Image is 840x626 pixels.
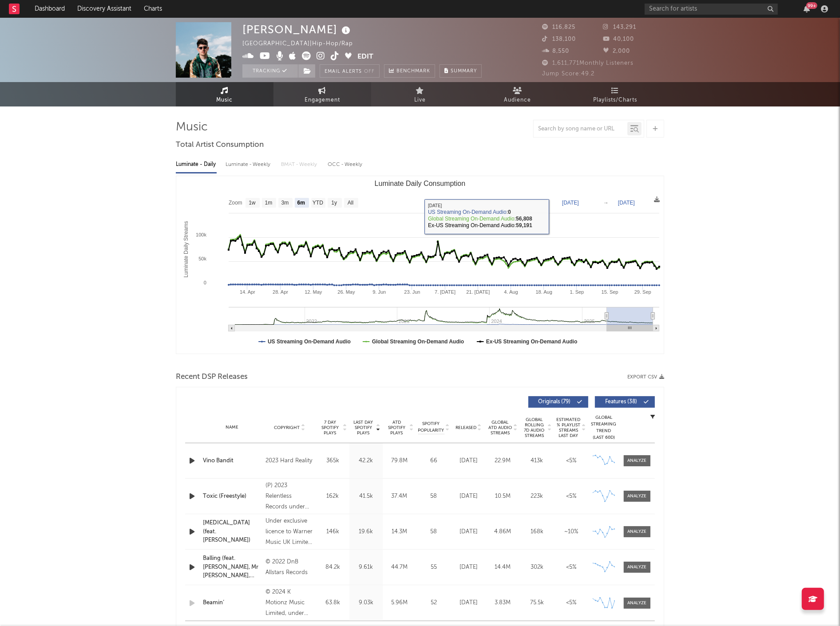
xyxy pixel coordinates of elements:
text: 18. Aug [536,289,552,295]
div: <5% [556,598,586,607]
div: 146k [318,528,347,536]
div: 41.5k [352,492,380,501]
text: 100k [196,232,206,237]
span: Copyright [274,425,300,430]
div: <5% [556,563,586,572]
div: © 2024 K Motionz Music Limited, under exclusive licence to Universal Music Operations Limited [265,587,314,619]
text: US Streaming On-Demand Audio [268,339,351,345]
span: Playlists/Charts [594,95,638,106]
text: 1w [249,200,256,206]
div: 55 [418,563,449,572]
text: 0 [204,280,206,285]
span: 116,825 [542,24,575,30]
text: → [603,200,609,206]
a: [MEDICAL_DATA] (feat. [PERSON_NAME]) [203,519,261,545]
text: 28. Apr [273,289,288,295]
div: <5% [556,492,586,501]
text: 1y [331,200,337,206]
div: [DATE] [454,598,483,607]
text: Luminate Daily Streams [183,221,189,277]
a: Playlists/Charts [567,82,664,106]
text: Global Streaming On-Demand Audio [372,339,464,345]
span: Global ATD Audio Streams [488,420,512,436]
div: [PERSON_NAME] [242,22,353,37]
div: 52 [418,598,449,607]
div: [DATE] [454,492,483,501]
span: 143,291 [603,24,637,30]
span: 138,100 [542,36,576,42]
div: 66 [418,457,449,465]
span: Summary [451,69,477,74]
a: Audience [469,82,567,106]
span: Features ( 38 ) [601,399,642,405]
div: 14.3M [385,528,414,536]
div: 42.2k [352,457,380,465]
div: 5.96M [385,598,414,607]
span: 1,611,771 Monthly Listeners [542,60,634,66]
div: [DATE] [454,528,483,536]
text: All [348,200,353,206]
a: Balling (feat. [PERSON_NAME], Mr [PERSON_NAME], [PERSON_NAME] & [PERSON_NAME]) - Edit [203,554,261,580]
div: 162k [318,492,347,501]
input: Search by song name or URL [534,126,627,133]
button: Summary [440,64,482,78]
text: [DATE] [618,200,635,206]
text: [DATE] [562,200,579,206]
span: Last Day Spotify Plays [352,420,375,436]
div: <5% [556,457,586,465]
div: Under exclusive licence to Warner Music UK Limited. An Atlantic Records UK release, © 2024 [PERSO... [265,516,314,548]
span: 7 Day Spotify Plays [318,420,342,436]
svg: Luminate Daily Consumption [176,176,664,354]
a: Beamin’ [203,598,261,607]
div: 58 [418,528,449,536]
span: Engagement [305,95,340,106]
text: 21. [DATE] [466,289,490,295]
span: Spotify Popularity [418,421,444,434]
div: 58 [418,492,449,501]
div: 14.4M [488,563,518,572]
text: Luminate Daily Consumption [375,180,466,187]
div: 3.83M [488,598,518,607]
text: Ex-US Streaming On-Demand Audio [486,339,578,345]
text: 29. Sep [634,289,651,295]
div: 10.5M [488,492,518,501]
span: Total Artist Consumption [176,140,264,150]
div: (P) 2023 Relentless Records under exclusive licence to Sony Music Entertainment UK Limited [265,480,314,512]
a: Vino Bandit [203,457,261,465]
div: OCC - Weekly [328,157,363,172]
text: 1. Sep [570,289,584,295]
div: 63.8k [318,598,347,607]
div: © 2022 DnB Allstars Records [265,557,314,578]
span: 40,100 [603,36,634,42]
div: 365k [318,457,347,465]
button: 99+ [804,5,810,12]
button: Originals(79) [528,396,588,408]
text: 50k [198,256,206,261]
div: 168k [522,528,552,536]
div: 223k [522,492,552,501]
text: 6m [297,200,305,206]
div: 22.9M [488,457,518,465]
div: 19.6k [352,528,380,536]
em: Off [364,69,375,74]
div: [GEOGRAPHIC_DATA] | Hip-Hop/Rap [242,39,363,49]
span: Live [414,95,426,106]
div: 4.86M [488,528,518,536]
text: 3m [281,200,289,206]
div: [DATE] [454,563,483,572]
a: Live [371,82,469,106]
span: Music [217,95,233,106]
span: Recent DSP Releases [176,372,248,382]
div: [DATE] [454,457,483,465]
button: Tracking [242,64,298,78]
span: 2,000 [603,48,630,54]
span: Jump Score: 49.2 [542,71,594,77]
a: Toxic (Freestyle) [203,492,261,501]
text: 23. Jun [404,289,420,295]
span: ATD Spotify Plays [385,420,408,436]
